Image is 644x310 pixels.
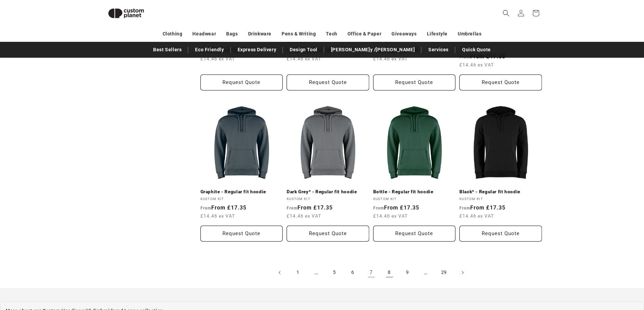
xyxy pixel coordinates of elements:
[234,44,280,56] a: Express Delivery
[391,28,416,40] a: Giveaways
[102,3,150,24] img: Custom Planet
[427,28,448,40] a: Lifestyle
[200,226,283,242] button: Request Quote
[459,189,542,195] a: Black* - Regular fit hoodie
[309,265,324,280] span: …
[327,265,342,280] a: Page 5
[458,28,481,40] a: Umbrellas
[286,44,321,56] a: Design Tool
[455,265,470,280] a: Next page
[200,189,283,195] a: Graphite - Regular fit hoodie
[373,226,456,242] button: Request Quote
[326,28,337,40] a: Tech
[192,28,216,40] a: Headwear
[287,226,369,242] button: Request Quote
[287,75,369,90] button: Request Quote
[382,265,397,280] a: Page 8
[373,189,456,195] a: Bottle - Regular fit hoodie
[328,44,418,56] a: [PERSON_NAME]y /[PERSON_NAME]
[459,226,542,242] button: Request Quote
[499,6,514,21] summary: Search
[419,265,433,280] span: …
[291,265,306,280] a: Page 1
[373,75,456,90] button: Request Quote
[163,28,183,40] a: Clothing
[226,28,238,40] a: Bags
[425,44,452,56] a: Services
[272,265,287,280] a: Previous page
[287,189,369,195] a: Dark Grey* - Regular fit hoodie
[192,44,227,56] a: Eco Friendly
[364,265,379,280] a: Page 7
[348,28,381,40] a: Office & Paper
[248,28,271,40] a: Drinkware
[282,28,316,40] a: Pens & Writing
[200,265,542,280] nav: Pagination
[459,75,542,90] button: Request Quote
[200,75,283,90] button: Request Quote
[400,265,415,280] a: Page 9
[531,237,644,310] iframe: Chat Widget
[345,265,360,280] a: Page 6
[459,44,494,56] a: Quick Quote
[437,265,452,280] a: Page 29
[150,44,185,56] a: Best Sellers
